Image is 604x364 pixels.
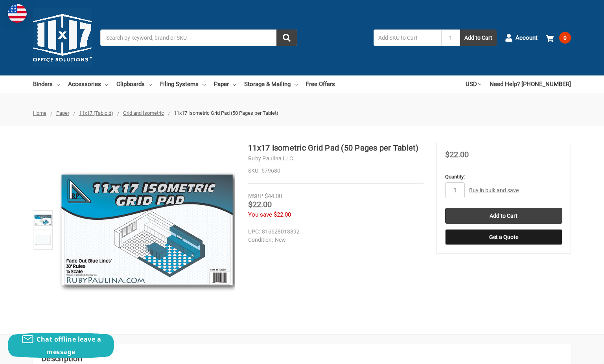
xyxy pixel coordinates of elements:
[469,187,519,193] a: Buy in bulk and save
[516,33,538,42] span: Account
[214,75,236,93] a: Paper
[248,142,424,154] h1: 11x17 Isometric Grid Pad (50 Pages per Tablet)
[248,228,260,236] dt: UPC:
[244,75,298,93] a: Storage & Mailing
[59,142,235,318] img: 11x17 Isometric Grid Pad (50 Pages per Tablet)
[56,110,69,116] a: Paper
[33,110,46,116] a: Home
[248,228,420,236] dd: 816628013892
[505,28,538,48] a: Account
[460,29,497,46] button: Add to Cart
[546,28,571,48] a: 0
[160,75,206,93] a: Filing Systems
[265,193,282,200] span: $44.00
[68,75,108,93] a: Accessories
[37,335,101,356] span: Chat offline leave a message
[33,8,92,67] img: 11x17.com
[248,200,272,209] span: $22.00
[248,167,424,175] dd: 579680
[123,110,164,116] a: Grid and Isometric
[174,110,278,116] span: 11x17 Isometric Grid Pad (50 Pages per Tablet)
[8,333,114,358] button: Chat offline leave a message
[248,192,263,200] div: MSRP
[445,173,562,181] label: Quantity:
[445,229,562,245] button: Get a Quote
[248,236,420,244] dd: New
[490,75,571,93] a: Need Help? [PHONE_NUMBER]
[8,4,27,23] img: duty and tax information for United States
[445,150,469,159] span: $22.00
[306,75,335,93] a: Free Offers
[248,155,295,162] a: Ruby Paulina LLC.
[374,29,441,46] input: Add SKU to Cart
[274,211,291,218] span: $22.00
[466,75,481,93] a: USD
[248,211,272,218] span: You save
[248,236,273,244] dt: Condition:
[34,231,52,248] img: 11x17 Isometric Grid Pad (50 Pages per Tablet)
[79,110,113,116] a: 11x17 (Tabloid)
[559,32,571,44] span: 0
[34,211,52,229] img: 11x17 Isometric Grid Pad (50 Pages per Tablet)
[100,29,297,46] input: Search by keyword, brand or SKU
[445,208,562,224] input: Add to Cart
[116,75,152,93] a: Clipboards
[248,167,260,175] dt: SKU:
[33,75,60,93] a: Binders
